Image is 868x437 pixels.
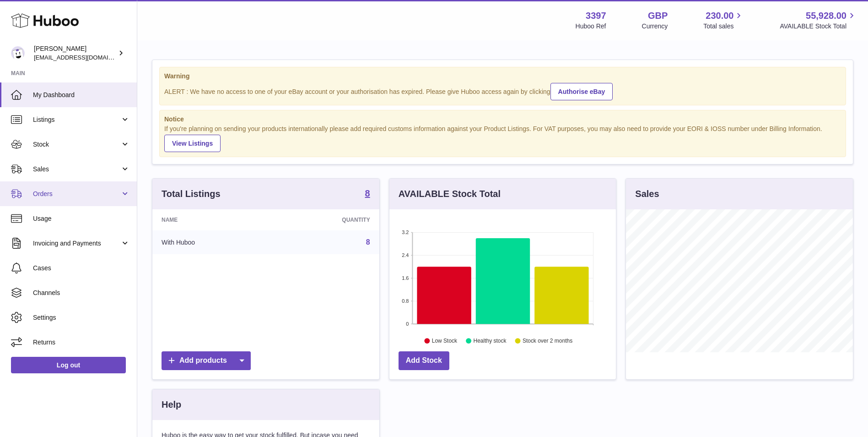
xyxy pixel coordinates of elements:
[365,189,370,200] a: 8
[33,214,130,223] span: Usage
[33,313,130,322] span: Settings
[523,338,572,344] text: Stock over 2 months
[550,83,613,100] a: Authorise eBay
[152,209,272,230] th: Name
[162,351,251,370] a: Add products
[399,188,501,200] h3: AVAILABLE Stock Total
[406,321,409,327] text: 0
[164,82,841,100] div: ALERT : We have no access to one of your eBay account or your authorisation has expired. Please g...
[703,10,744,31] a: 230.00 Total sales
[11,46,25,60] img: sales@canchema.com
[33,115,120,124] span: Listings
[780,10,857,31] a: 55,928.00 AVAILABLE Stock Total
[806,10,846,22] span: 55,928.00
[366,238,370,246] a: 8
[164,135,221,152] a: View Listings
[33,289,130,297] span: Channels
[402,229,409,235] text: 3.2
[33,91,130,99] span: My Dashboard
[34,54,135,61] span: [EMAIL_ADDRESS][DOMAIN_NAME]
[399,351,449,370] a: Add Stock
[402,298,409,304] text: 0.8
[586,10,606,22] strong: 3397
[164,115,841,124] strong: Notice
[11,357,126,373] a: Log out
[642,22,668,31] div: Currency
[648,10,668,22] strong: GBP
[635,188,659,200] h3: Sales
[272,209,379,230] th: Quantity
[152,230,272,254] td: With Huboo
[164,72,841,81] strong: Warning
[33,264,130,273] span: Cases
[34,44,116,62] div: [PERSON_NAME]
[33,338,130,347] span: Returns
[162,399,181,411] h3: Help
[780,22,857,31] span: AVAILABLE Stock Total
[703,22,744,31] span: Total sales
[576,22,606,31] div: Huboo Ref
[33,239,120,248] span: Invoicing and Payments
[365,189,370,198] strong: 8
[402,275,409,281] text: 1.6
[162,188,221,200] h3: Total Listings
[33,140,120,149] span: Stock
[706,10,733,22] span: 230.00
[33,190,120,198] span: Orders
[432,338,458,344] text: Low Stock
[402,252,409,258] text: 2.4
[33,165,120,174] span: Sales
[164,125,841,152] div: If you're planning on sending your products internationally please add required customs informati...
[473,338,507,344] text: Healthy stock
